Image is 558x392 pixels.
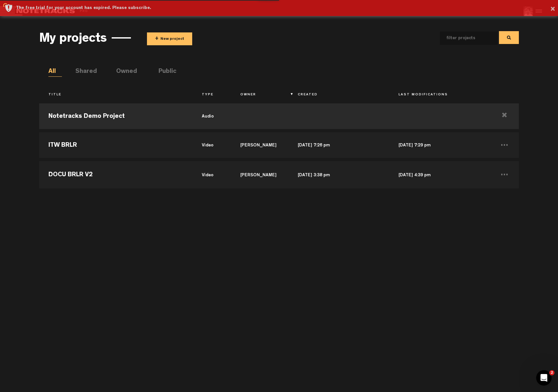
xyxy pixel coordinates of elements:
[39,90,193,100] th: Title
[16,5,553,11] div: The free trial for your account has expired. Please subscribe.
[48,67,62,77] li: All
[490,131,519,160] td: ...
[490,160,519,188] td: ...
[159,67,172,77] li: Public
[288,90,389,100] th: Created
[39,32,107,47] h3: My projects
[389,90,490,100] th: Last Modifications
[288,160,389,188] td: [DATE] 3:38 pm
[39,102,193,131] td: Notetracks Demo Project
[147,32,192,45] button: +New project
[389,131,490,160] td: [DATE] 7:29 pm
[39,131,193,160] td: ITW BRLR
[116,67,130,77] li: Owned
[193,102,231,131] td: audio
[549,370,554,375] span: 2
[550,3,555,16] button: ×
[231,90,288,100] th: Owner
[288,131,389,160] td: [DATE] 7:26 pm
[155,35,159,43] span: +
[440,31,487,45] input: filter projects
[39,160,193,188] td: DOCU BRLR V2
[536,370,552,386] iframe: Intercom live chat
[389,160,490,188] td: [DATE] 4:39 pm
[193,160,231,188] td: video
[193,90,231,100] th: Type
[75,67,89,77] li: Shared
[193,131,231,160] td: video
[231,160,288,188] td: [PERSON_NAME]
[231,131,288,160] td: [PERSON_NAME]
